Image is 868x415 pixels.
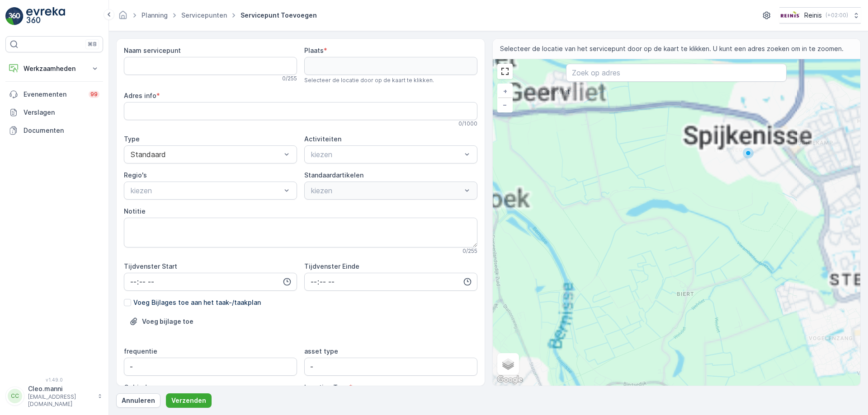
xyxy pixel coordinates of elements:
[495,374,525,386] a: Dit gebied openen in Google Maps (er wordt een nieuw venster geopend)
[124,47,181,54] label: Naam servicepunt
[304,347,338,355] label: asset type
[5,103,103,121] a: Verslagen
[804,11,822,20] p: Reinis
[498,98,512,112] a: Uitzoomen
[282,75,297,82] p: 0 / 255
[24,126,99,135] p: Documenten
[5,7,24,25] img: logo
[24,90,83,99] p: Evenementen
[28,384,93,393] p: Cleo.manni
[304,262,359,270] label: Tijdvenster Einde
[304,135,341,143] label: Activiteiten
[462,247,477,255] p: 0 / 255
[124,314,199,329] button: Bestand uploaden
[779,7,861,23] button: Reinis(+02:00)
[116,393,160,408] button: Annuleren
[171,396,206,405] p: Verzenden
[498,65,512,78] a: View Fullscreen
[5,384,103,408] button: CCCleo.manni[EMAIL_ADDRESS][DOMAIN_NAME]
[28,393,93,408] p: [EMAIL_ADDRESS][DOMAIN_NAME]
[498,354,518,374] a: Layers
[5,85,103,103] a: Evenementen99
[304,171,363,179] label: Standaardartikelen
[239,11,319,20] span: Servicepunt toevoegen
[304,77,434,84] span: Selecteer de locatie door op de kaart te klikken.
[26,7,65,25] img: logo_light-DOdMpM7g.png
[124,383,147,391] label: Gebied
[88,41,97,48] p: ⌘B
[503,87,507,95] span: +
[124,207,146,215] label: Notitie
[24,64,85,73] p: Werkzaamheden
[118,14,128,21] a: Startpagina
[131,185,281,196] p: kiezen
[311,149,462,160] p: kiezen
[5,60,103,78] button: Werkzaamheden
[8,389,22,403] div: CC
[458,120,477,127] p: 0 / 1000
[500,44,844,53] span: Selecteer de locatie van het servicepunt door op de kaart te klikken. U kunt een adres zoeken om ...
[181,11,227,19] a: Servicepunten
[133,298,261,307] p: Voeg Bijlages toe aan het taak-/taakplan
[304,47,324,54] label: Plaats
[826,12,848,19] p: ( +02:00 )
[122,396,155,405] p: Annuleren
[142,317,193,326] p: Voeg bijlage toe
[5,377,103,382] span: v 1.49.0
[124,92,156,99] label: Adres info
[495,374,525,386] img: Google
[498,84,512,98] a: In zoomen
[5,121,103,140] a: Documenten
[779,10,801,20] img: Reinis-Logo-Vrijstaand_Tekengebied-1-copy2_aBO4n7j.png
[124,171,147,179] label: Regio's
[166,393,212,408] button: Verzenden
[90,91,98,98] p: 99
[124,135,140,143] label: Type
[124,262,177,270] label: Tijdvenster Start
[142,11,168,19] a: Planning
[304,383,349,391] label: Location Type
[24,108,99,117] p: Verslagen
[503,101,507,108] span: −
[566,64,787,82] input: Zoek op adres
[124,347,157,355] label: frequentie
